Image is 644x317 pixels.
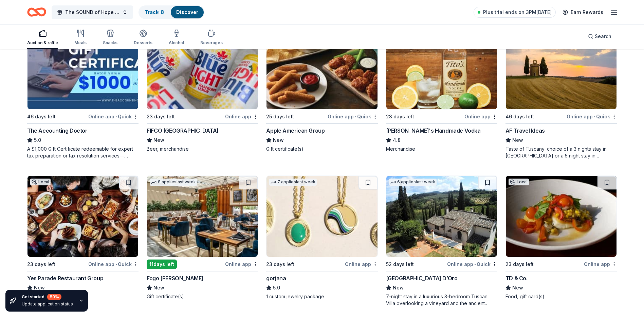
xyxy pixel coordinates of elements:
div: Online app [464,112,497,121]
div: Local [30,179,51,185]
div: 23 days left [266,260,294,268]
div: Alcohol [169,40,184,46]
div: Get started [22,294,73,300]
div: Apple American Group [266,127,325,135]
div: 23 days left [147,113,175,121]
span: • [115,114,117,119]
div: Online app [225,260,258,268]
a: Plus trial ends on 3PM[DATE] [474,7,556,18]
a: Home [27,4,46,20]
img: Image for FIFCO USA [147,28,258,109]
div: 8 applies last week [150,179,197,186]
img: Image for TD & Co. [506,176,617,257]
span: • [115,262,117,267]
div: Snacks [103,40,117,46]
div: A $1,000 Gift Certificate redeemable for expert tax preparation or tax resolution services—recipi... [27,146,139,159]
div: Gift certificate(s) [266,146,378,152]
div: Online app Quick [88,260,139,268]
div: Online app Quick [447,260,497,268]
div: Desserts [134,40,152,46]
div: Merchandise [386,146,497,152]
div: Online app [345,260,378,268]
img: Image for The Accounting Doctor [27,28,138,109]
span: New [153,136,164,144]
span: • [474,262,476,267]
div: Taste of Tuscany: choice of a 3 nights stay in [GEOGRAPHIC_DATA] or a 5 night stay in [GEOGRAPHIC... [505,146,617,159]
div: 1 custom jewelry package [266,293,378,300]
div: 7-night stay in a luxurious 3-bedroom Tuscan Villa overlooking a vineyard and the ancient walled ... [386,293,497,307]
div: 46 days left [27,113,56,121]
img: Image for Yes Parade Restaurant Group [27,176,138,257]
div: 80 % [47,294,61,300]
div: Online app [225,112,258,121]
span: New [273,136,284,144]
div: Fogo [PERSON_NAME] [147,274,203,282]
div: Local [509,179,529,185]
button: Desserts [134,27,152,49]
div: Online app [584,260,617,268]
span: New [512,136,523,144]
span: 4.8 [393,136,401,144]
a: Image for gorjana7 applieslast week23 days leftOnline appgorjana5.01 custom jewelry package [266,176,378,300]
a: Track· 8 [145,9,164,15]
a: Image for FIFCO USALocal23 days leftOnline appFIFCO [GEOGRAPHIC_DATA]NewBeer, merchandise [147,28,258,152]
button: Alcohol [169,27,184,49]
div: [PERSON_NAME]'s Handmade Vodka [386,127,481,135]
div: 25 days left [266,113,294,121]
a: Image for Villa Sogni D’Oro6 applieslast week52 days leftOnline app•Quick[GEOGRAPHIC_DATA] D’OroN... [386,176,497,307]
div: Beverages [200,40,223,46]
img: Image for Fogo de Chao [147,176,258,257]
div: 6 applies last week [389,179,437,186]
button: Auction & raffle [27,27,58,49]
div: The Accounting Doctor [27,127,88,135]
a: Discover [176,9,198,15]
span: 5.0 [34,136,41,144]
span: The SOUND of Hope 2025 [65,8,119,16]
div: Meals [74,40,87,46]
div: Beer, merchandise [147,146,258,152]
a: Image for The Accounting DoctorTop rated19 applieslast week46 days leftOnline app•QuickThe Accoun... [27,28,139,159]
div: [GEOGRAPHIC_DATA] D’Oro [386,274,458,282]
div: Online app Quick [567,112,617,121]
span: New [393,284,404,292]
div: gorjana [266,274,286,282]
img: Image for Villa Sogni D’Oro [386,176,497,257]
img: Image for Apple American Group [266,28,377,109]
div: 23 days left [505,260,534,268]
div: FIFCO [GEOGRAPHIC_DATA] [147,127,219,135]
span: New [153,284,164,292]
div: AF Travel Ideas [505,127,545,135]
span: 5.0 [273,284,280,292]
div: Yes Parade Restaurant Group [27,274,103,282]
button: Search [583,30,617,43]
img: Image for AF Travel Ideas [506,28,617,109]
div: Auction & raffle [27,40,58,46]
div: 23 days left [386,113,414,121]
div: 52 days left [386,260,414,268]
span: New [512,284,523,292]
a: Earn Rewards [558,6,607,18]
div: 11 days left [147,260,177,269]
a: Image for TD & Co.Local23 days leftOnline appTD & Co.NewFood, gift card(s) [505,176,617,300]
div: Update application status [22,301,73,307]
img: Image for Tito's Handmade Vodka [386,28,497,109]
button: Track· 8Discover [139,5,204,19]
div: Food, gift card(s) [505,293,617,300]
span: Plus trial ends on 3PM[DATE] [483,8,552,16]
a: Image for Tito's Handmade Vodka3 applieslast week23 days leftOnline app[PERSON_NAME]'s Handmade V... [386,28,497,152]
span: • [594,114,595,119]
div: 7 applies last week [269,179,317,186]
button: Beverages [200,27,223,49]
button: Meals [74,27,87,49]
span: New [34,284,45,292]
a: Image for Yes Parade Restaurant GroupLocal23 days leftOnline app•QuickYes Parade Restaurant Group... [27,176,139,300]
div: Gift certificate(s) [147,293,258,300]
a: Image for AF Travel Ideas10 applieslast week46 days leftOnline app•QuickAF Travel IdeasNewTaste o... [505,28,617,159]
a: Image for Fogo de Chao8 applieslast week11days leftOnline appFogo [PERSON_NAME]NewGift certificat... [147,176,258,300]
a: Image for Apple American Group25 days leftOnline app•QuickApple American GroupNewGift certificate(s) [266,28,378,152]
div: 46 days left [505,113,534,121]
img: Image for gorjana [266,176,377,257]
span: • [355,114,356,119]
div: 23 days left [27,260,55,268]
span: Search [595,32,611,40]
